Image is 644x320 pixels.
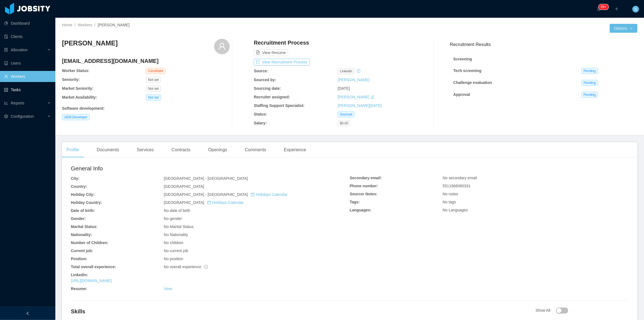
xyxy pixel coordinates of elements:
[4,18,51,29] a: icon: pie-chartDashboard
[71,265,116,269] b: Total overall experience:
[71,240,108,245] b: Number of Children:
[4,101,8,105] i: icon: line-chart
[338,68,355,74] span: linkedin
[4,114,8,118] i: icon: setting
[62,39,118,48] h3: [PERSON_NAME]
[251,192,288,197] a: icon: calendarHolidays Calendar
[62,106,105,111] b: Software development :
[164,208,190,213] span: No date of birth
[164,286,172,291] a: View
[164,224,193,229] span: No Marital Status
[4,71,51,82] a: icon: userWorkers
[62,95,97,99] b: Market Availability:
[338,120,350,126] span: $0.00
[71,286,87,291] b: Resume:
[254,86,281,91] b: Sourcing date:
[350,192,377,196] b: Sourcer Notes:
[254,95,290,99] b: Recruiter assigned:
[71,278,112,283] a: [URL][DOMAIN_NAME]
[71,208,95,213] b: Date of birth:
[146,94,161,101] span: Not set
[98,23,130,27] span: [PERSON_NAME]
[453,68,482,73] strong: Tech screening
[207,200,244,205] a: icon: calendarHolidays Calendar
[218,42,226,50] i: icon: user
[146,77,161,83] span: Not set
[371,95,374,99] i: icon: edit
[443,176,477,180] span: No secondary email
[357,69,361,73] i: icon: history
[4,31,51,42] a: icon: auditClients
[338,111,355,117] span: Sourced
[164,176,248,181] span: [GEOGRAPHIC_DATA] - [GEOGRAPHIC_DATA]
[581,68,598,74] span: Pending
[338,86,350,91] span: [DATE]
[62,142,83,158] div: Profile
[443,192,458,196] span: No notes
[443,184,470,188] span: 5511966060331
[443,208,468,212] span: No Languages
[634,6,637,12] span: S
[71,249,93,253] b: Current job:
[71,224,97,229] b: Marital Status:
[78,23,92,27] a: Workers
[581,92,598,98] span: Pending
[71,308,536,315] h4: Skills
[350,200,360,204] b: Tags:
[164,184,204,189] span: [GEOGRAPHIC_DATA]
[164,200,244,205] span: [GEOGRAPHIC_DATA]
[350,208,372,212] b: Languages:
[62,57,230,65] h4: [EMAIL_ADDRESS][DOMAIN_NAME]
[11,114,34,119] span: Configuration
[338,78,369,82] a: [PERSON_NAME]
[251,193,255,196] i: icon: calendar
[536,308,568,313] span: Show All
[62,68,89,73] b: Worker Status:
[254,69,268,73] b: Source:
[254,78,276,82] b: Sourced by:
[4,58,51,69] a: icon: robotUsers
[62,114,90,120] span: AEM Developer
[615,7,619,11] i: icon: plus
[254,121,267,125] b: Salary:
[254,59,310,65] button: icon: exportView Recruitment Process
[350,184,378,188] b: Phone number:
[62,86,94,91] b: Market Seniority:
[450,41,637,48] h3: Recruitment Results
[4,48,8,52] i: icon: solution
[71,216,86,221] b: Gender:
[240,142,271,158] div: Comments
[581,80,598,86] span: Pending
[254,103,305,108] b: Staffing Support Specialist:
[204,142,232,158] div: Openings
[71,232,92,237] b: Nationality:
[164,257,183,261] span: No position
[164,232,188,237] span: No Nationality
[164,216,182,221] span: No gender
[204,265,208,269] span: info-circle
[338,103,382,108] a: [PERSON_NAME][DATE]
[62,23,72,27] a: Home
[62,77,80,82] b: Seniority:
[11,101,24,105] span: Reports
[350,176,382,180] b: Secondary email:
[71,176,79,181] b: City:
[71,257,87,261] b: Position:
[597,7,601,11] i: icon: bell
[132,142,158,158] div: Services
[11,48,28,52] span: Allocation
[164,249,188,253] span: No current job
[94,23,95,27] span: /
[254,49,288,56] button: icon: file-textView Resume
[71,164,350,173] h2: General Info
[71,200,102,205] b: Holiday Country:
[71,273,88,277] b: Linkedin:
[610,24,637,33] button: Optionsicon: down
[71,192,95,197] b: Holiday City:
[164,192,288,197] span: [GEOGRAPHIC_DATA] - [GEOGRAPHIC_DATA]
[443,199,629,205] div: No tags
[164,240,183,245] span: No children
[254,50,288,55] a: icon: file-textView Resume
[4,84,51,95] a: icon: profileTasks
[74,23,76,27] span: /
